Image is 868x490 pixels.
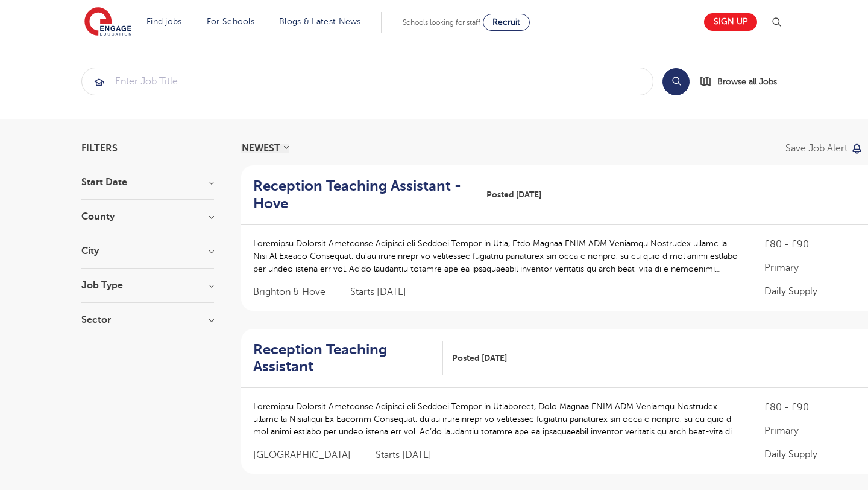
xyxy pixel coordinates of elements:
input: Submit [82,68,653,95]
p: Save job alert [785,144,848,153]
a: Reception Teaching Assistant [253,341,443,376]
p: Starts [DATE] [350,286,406,299]
span: Browse all Jobs [717,75,777,89]
h3: County [81,212,214,221]
a: Blogs & Latest News [279,17,361,26]
h2: Reception Teaching Assistant - Hove [253,177,468,212]
span: Recruit [492,17,520,27]
a: For Schools [207,17,254,26]
h3: Sector [81,315,214,325]
a: Sign up [704,13,757,31]
span: [GEOGRAPHIC_DATA] [253,449,363,462]
h3: Job Type [81,281,214,290]
p: Loremipsu Dolorsit Ametconse Adipisci eli Seddoei Tempor in Utla, Etdo Magnaa ENIM ADM Veniamqu N... [253,237,740,275]
span: Filters [81,144,118,153]
a: Find jobs [146,17,182,26]
h3: Start Date [81,177,214,187]
span: Brighton & Hove [253,286,338,299]
img: Engage Education [84,7,131,37]
div: Submit [81,68,653,95]
p: Starts [DATE] [376,449,432,462]
p: Loremipsu Dolorsit Ametconse Adipisci eli Seddoei Tempor in Utlaboreet, Dolo Magnaa ENIM ADM Veni... [253,400,740,438]
span: Posted [DATE] [486,188,541,201]
a: Recruit [483,14,530,31]
span: Schools looking for staff [403,18,480,27]
h2: Reception Teaching Assistant [253,341,433,376]
button: Search [662,68,690,95]
button: Save job alert [785,144,863,153]
a: Browse all Jobs [699,75,787,89]
h3: City [81,246,214,256]
a: Reception Teaching Assistant - Hove [253,177,477,212]
span: Posted [DATE] [452,352,507,364]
